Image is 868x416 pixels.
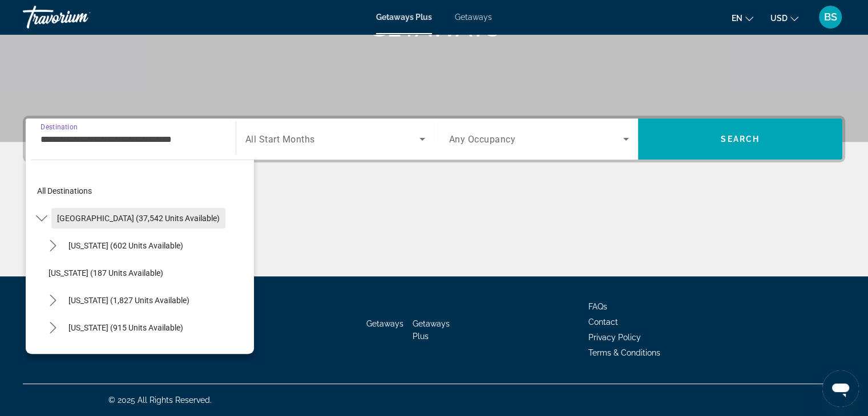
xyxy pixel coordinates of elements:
[376,13,432,22] a: Getaways Plus
[43,318,63,338] button: Toggle Colorado (915 units available) submenu
[51,208,225,229] button: Select destination: United States (37,542 units available)
[41,123,78,130] span: Destination
[26,119,842,160] div: Search widget
[588,302,607,311] a: FAQs
[68,241,183,250] span: [US_STATE] (602 units available)
[815,5,845,29] button: User Menu
[63,290,195,311] button: Select destination: California (1,827 units available)
[31,209,51,229] button: Toggle United States (37,542 units available) submenu
[63,235,189,256] button: Select destination: Arizona (602 units available)
[43,236,63,256] button: Toggle Arizona (602 units available) submenu
[824,11,837,23] span: BS
[638,119,842,160] button: Search
[57,214,220,223] span: [GEOGRAPHIC_DATA] (37,542 units available)
[31,181,254,201] button: Select destination: All destinations
[68,296,189,305] span: [US_STATE] (1,827 units available)
[245,134,315,145] span: All Start Months
[43,291,63,311] button: Toggle California (1,827 units available) submenu
[49,268,163,278] span: [US_STATE] (187 units available)
[588,348,660,357] a: Terms & Conditions
[43,345,254,365] button: Select destination: Delaware (8 units available)
[822,370,859,407] iframe: Button to launch messaging window
[732,14,742,23] span: en
[68,323,183,332] span: [US_STATE] (915 units available)
[449,134,516,145] span: Any Occupancy
[413,319,450,341] a: Getaways Plus
[770,10,798,26] button: Change currency
[588,333,641,342] a: Privacy Policy
[770,14,788,23] span: USD
[455,13,492,22] a: Getaways
[43,263,254,283] button: Select destination: Arkansas (187 units available)
[366,319,403,328] a: Getaways
[63,317,189,338] button: Select destination: Colorado (915 units available)
[26,154,254,354] div: Destination options
[721,134,760,144] span: Search
[108,395,212,405] span: © 2025 All Rights Reserved.
[41,133,221,146] input: Select destination
[37,186,92,195] span: All destinations
[23,2,137,32] a: Travorium
[588,317,618,327] a: Contact
[732,10,753,26] button: Change language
